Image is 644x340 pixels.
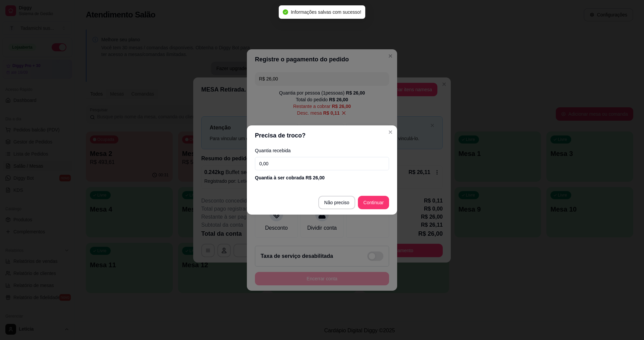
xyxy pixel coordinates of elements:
[247,125,397,146] header: Precisa de troco?
[358,196,389,209] button: Continuar
[318,196,356,209] button: Não preciso
[385,127,396,137] button: Close
[255,174,389,181] div: Quantia à ser cobrada R$ 26,00
[283,9,288,15] span: check-circle
[291,9,361,15] span: Informações salvas com sucesso!
[255,148,389,153] label: Quantia recebida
